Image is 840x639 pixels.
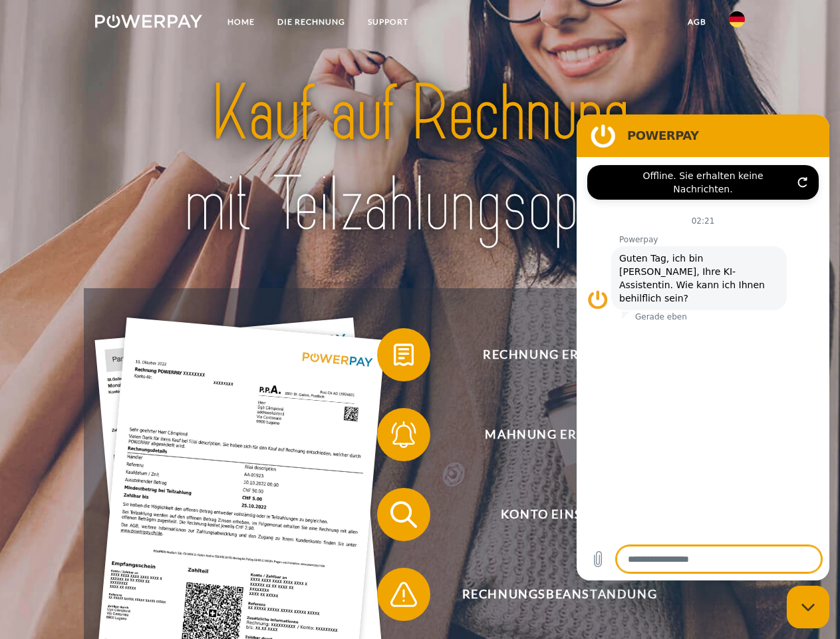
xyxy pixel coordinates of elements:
[396,328,722,381] span: Rechnung erhalten?
[387,338,420,371] img: qb_bill.svg
[396,568,722,621] span: Rechnungsbeanstandung
[377,568,723,621] button: Rechnungsbeanstandung
[729,11,745,27] img: de
[577,114,829,580] iframe: Messaging-Fenster
[95,15,202,28] img: logo-powerpay-white.svg
[356,10,420,34] a: SUPPORT
[127,64,713,255] img: title-powerpay_de.svg
[216,10,266,34] a: Home
[387,498,420,531] img: qb_search.svg
[676,10,718,34] a: agb
[377,408,723,461] button: Mahnung erhalten?
[387,418,420,451] img: qb_bell.svg
[787,586,829,628] iframe: Schaltfläche zum Öffnen des Messaging-Fensters; Konversation läuft
[396,488,722,541] span: Konto einsehen
[387,578,420,611] img: qb_warning.svg
[377,328,723,381] button: Rechnung erhalten?
[396,408,722,461] span: Mahnung erhalten?
[377,488,723,541] button: Konto einsehen
[266,10,356,34] a: DIE RECHNUNG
